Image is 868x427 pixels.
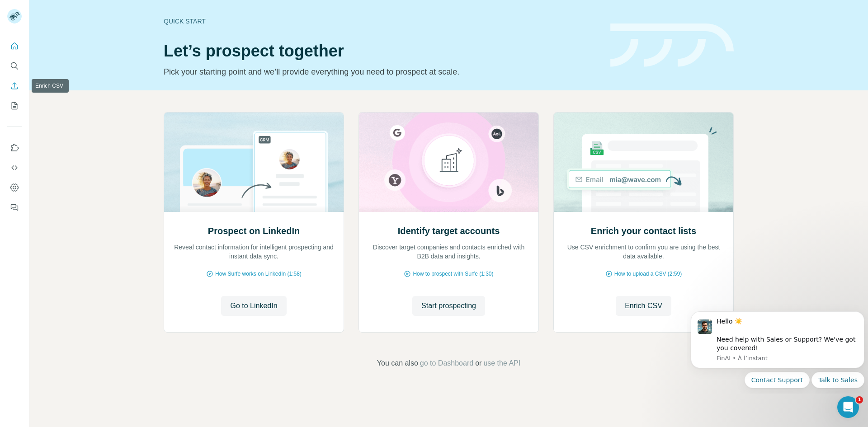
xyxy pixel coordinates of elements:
span: You can also [377,358,418,369]
button: Use Surfe API [7,160,22,176]
button: Quick start [7,38,22,54]
button: Search [7,58,22,74]
img: Identify target accounts [359,113,539,212]
h2: Enrich your contact lists [591,225,696,237]
h1: Let’s prospect together [164,42,599,60]
button: Go to LinkedIn [221,296,286,316]
span: 1 [856,396,863,404]
button: Start prospecting [412,296,485,316]
span: How Surfe works on LinkedIn (1:58) [215,270,302,278]
span: How to prospect with Surfe (1:30) [413,270,493,278]
div: Quick start [164,17,599,26]
button: Enrich CSV [7,78,22,94]
h2: Prospect on LinkedIn [208,225,300,237]
h2: Identify target accounts [398,225,500,237]
p: Reveal contact information for intelligent prospecting and instant data sync. [173,243,335,261]
img: banner [610,23,734,67]
img: Avatar [7,9,22,23]
p: Discover target companies and contacts enriched with B2B data and insights. [368,243,529,261]
span: Go to LinkedIn [230,300,277,311]
button: Dashboard [7,179,22,196]
span: or [475,358,481,369]
iframe: Intercom notifications message [687,303,868,394]
iframe: Intercom live chat [837,396,859,418]
button: Enrich CSV [616,296,671,316]
img: Prospect on LinkedIn [164,113,344,212]
img: Enrich your contact lists [553,113,734,212]
button: Use Surfe on LinkedIn [7,140,22,156]
span: How to upload a CSV (2:59) [614,270,682,278]
button: go to Dashboard [420,358,473,369]
button: use the API [483,358,520,369]
button: My lists [7,98,22,114]
button: Feedback [7,199,22,216]
span: Start prospecting [421,300,476,311]
span: Enrich CSV [625,300,662,311]
p: Use CSV enrichment to confirm you are using the best data available. [563,243,724,261]
p: Pick your starting point and we’ll provide everything you need to prospect at scale. [164,66,599,78]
